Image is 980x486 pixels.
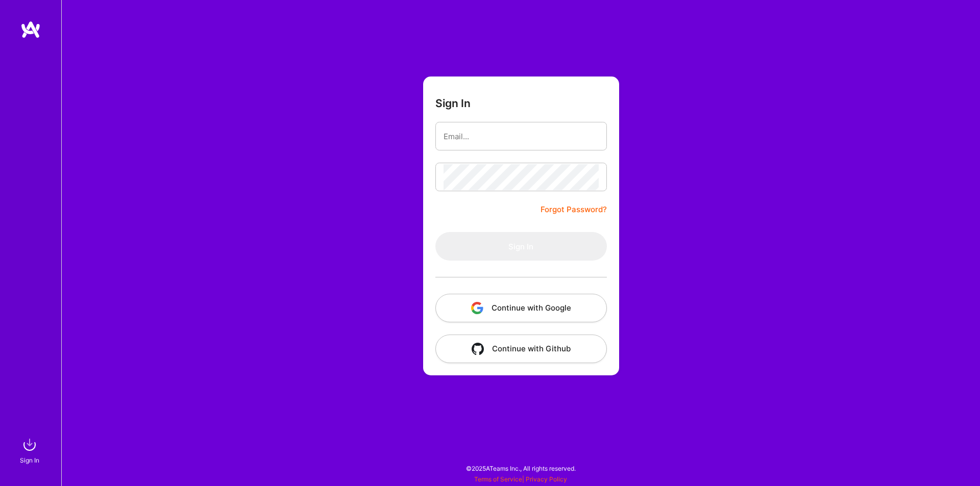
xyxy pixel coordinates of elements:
[20,20,41,39] img: logo
[19,434,40,455] img: sign in
[20,455,39,466] div: Sign In
[435,97,471,110] h3: Sign In
[472,343,484,355] img: icon
[541,203,607,216] a: Forgot Password?
[435,294,607,322] button: Continue with Google
[474,475,522,483] a: Terms of Service
[435,232,607,261] button: Sign In
[526,475,567,483] a: Privacy Policy
[21,434,40,466] a: sign inSign In
[471,302,483,314] img: icon
[474,475,567,483] span: |
[435,335,607,363] button: Continue with Github
[61,455,980,481] div: © 2025 ATeams Inc., All rights reserved.
[444,123,599,149] input: Email...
